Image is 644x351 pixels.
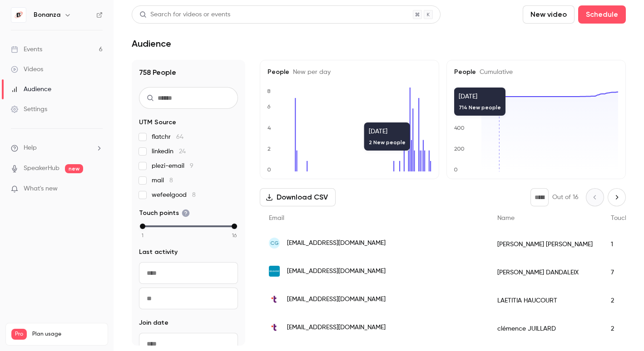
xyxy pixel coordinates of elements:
text: 4 [268,125,271,131]
span: 8 [169,177,173,184]
h1: Audience [132,38,171,49]
span: 9 [190,163,193,169]
text: 8 [267,88,271,94]
span: plezi-email [152,161,193,171]
span: [EMAIL_ADDRESS][DOMAIN_NAME] [287,323,386,332]
span: linkedin [152,147,186,156]
span: mail [152,176,173,185]
span: [EMAIL_ADDRESS][DOMAIN_NAME] [287,295,386,304]
span: 16 [232,231,237,239]
span: Cumulative [476,69,513,75]
span: Join date [139,318,168,327]
span: Last activity [139,248,178,257]
span: Help [24,143,37,153]
div: Events [11,45,42,54]
span: UTM Source [139,118,176,127]
li: help-dropdown-opener [11,143,103,153]
text: 400 [454,125,465,131]
span: 8 [192,192,196,198]
span: 24 [179,148,186,155]
h1: 758 People [139,67,238,78]
span: flatchr [152,132,183,141]
div: min [140,224,145,229]
div: [PERSON_NAME] DANDALEIX [488,258,602,287]
button: New video [523,5,575,24]
div: Search for videos or events [139,10,230,19]
span: Plan usage [32,331,102,338]
img: talent.com [269,294,280,305]
span: [EMAIL_ADDRESS][DOMAIN_NAME] [287,239,386,248]
span: 1 [142,231,144,239]
text: 0 [454,166,458,173]
text: 200 [454,146,465,152]
button: Download CSV [260,188,336,206]
span: new [65,164,83,173]
p: Out of 16 [552,193,579,202]
text: 800 [454,88,464,94]
span: wefeelgood [152,190,196,200]
span: Pro [11,329,27,340]
text: 2 [268,146,271,152]
text: 0 [267,166,271,173]
button: Schedule [578,5,626,24]
h6: Bonanza [34,10,60,19]
span: Touch points [139,209,190,218]
span: New per day [289,69,331,75]
iframe: Noticeable Trigger [92,185,103,193]
span: [EMAIL_ADDRESS][DOMAIN_NAME] [287,267,386,276]
div: Audience [11,85,51,94]
button: Next page [608,188,626,206]
span: 64 [176,134,183,140]
span: cg [270,239,279,247]
div: Videos [11,65,43,74]
h5: People [268,68,431,77]
span: Name [497,215,515,221]
img: talent.com [269,322,280,333]
div: max [232,224,237,229]
h5: People [454,68,618,77]
div: LAETITIA HAUCOURT [488,287,602,315]
img: Bonanza [11,8,26,22]
div: Settings [11,105,47,114]
text: 6 [267,103,271,110]
a: SpeakerHub [24,164,59,173]
img: axione.fr [269,266,280,277]
span: What's new [24,184,58,194]
text: 600 [454,103,464,110]
div: [PERSON_NAME] [PERSON_NAME] [488,230,602,258]
div: clémence JUILLARD [488,315,602,343]
span: Email [269,215,284,221]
